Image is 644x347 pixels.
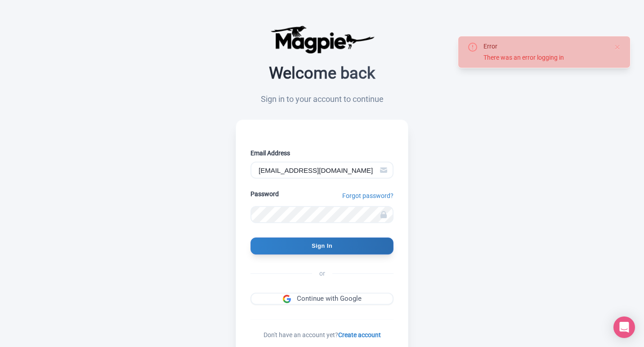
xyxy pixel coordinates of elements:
a: Continue with Google [250,293,394,305]
span: or [312,269,332,278]
div: Open Intercom Messenger [613,316,635,338]
div: There was an error logging in [483,53,607,62]
a: Create account [338,331,381,338]
img: logo-ab69f6fb50320c5b225c76a69d11143b.png [268,25,376,54]
button: Close [614,42,621,53]
h2: Welcome back [236,65,408,83]
input: Sign In [250,237,394,255]
a: Forgot password? [342,191,394,201]
input: Enter your email address [250,162,394,179]
div: Error [483,42,607,51]
div: Don't have an account yet? [250,330,394,340]
label: Password [250,189,279,199]
label: Email Address [250,149,394,158]
p: Sign in to your account to continue [236,93,408,105]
